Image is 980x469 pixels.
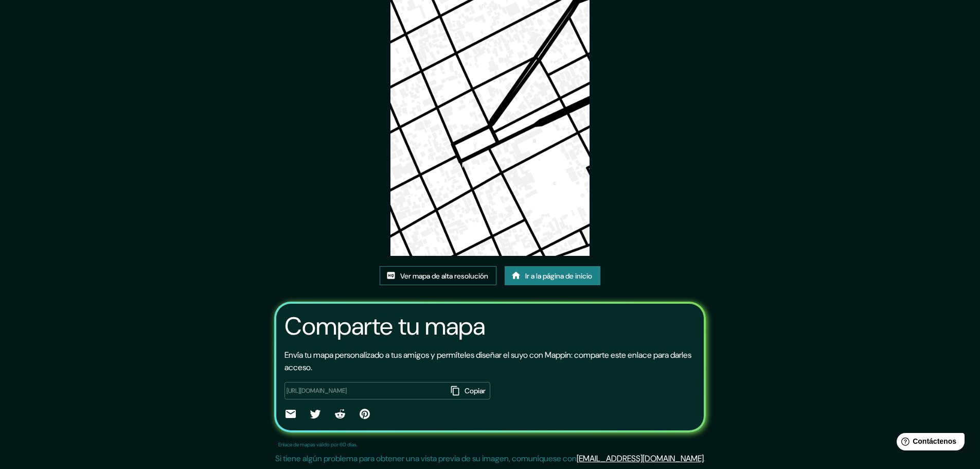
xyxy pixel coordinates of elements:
a: [EMAIL_ADDRESS][DOMAIN_NAME] [577,453,704,464]
font: . [704,453,705,464]
font: Enlace de mapas válido por 60 días. [278,441,358,448]
font: Ver mapa de alta resolución [400,271,488,281]
font: Copiar [465,387,486,396]
font: Comparte tu mapa [284,310,485,342]
font: Ir a la página de inicio [525,271,592,281]
iframe: Lanzador de widgets de ayuda [888,429,969,458]
font: Envía tu mapa personalizado a tus amigos y permíteles diseñar el suyo con Mappin: comparte este e... [284,350,691,373]
font: Si tiene algún problema para obtener una vista previa de su imagen, comuníquese con [275,453,577,464]
a: Ir a la página de inicio [505,266,600,286]
button: Copiar [448,382,490,399]
a: Ver mapa de alta resolución [380,266,496,286]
